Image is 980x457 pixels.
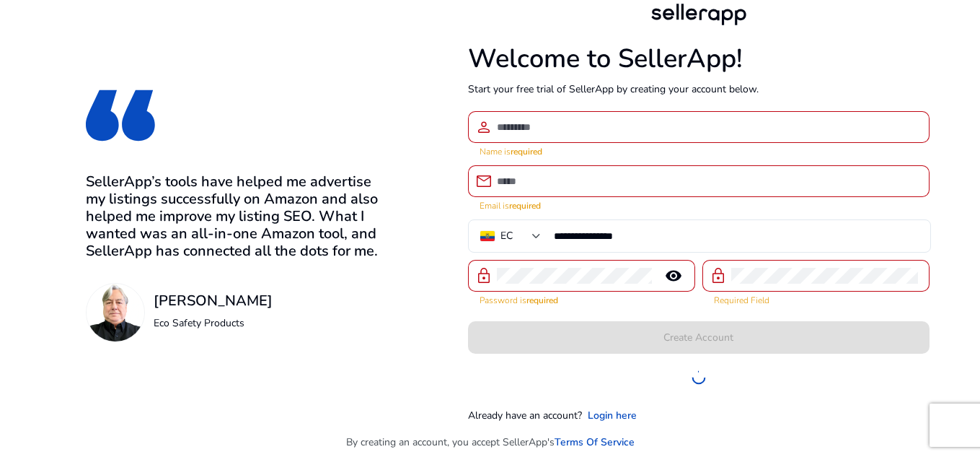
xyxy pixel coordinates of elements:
[154,315,273,331] p: Eco Safety Products
[480,143,918,158] mat-error: Name is
[468,43,930,74] h1: Welcome to SellerApp!
[526,295,558,306] strong: required
[475,118,493,136] span: person
[480,197,918,212] mat-error: Email is
[500,228,513,244] div: EC
[86,173,394,260] h3: SellerApp’s tools have helped me advertise my listings successfully on Amazon and also helped me ...
[509,200,541,212] strong: required
[468,408,582,423] p: Already have an account?
[475,267,493,284] span: lock
[714,292,918,307] mat-error: Required Field
[475,173,493,190] span: email
[154,292,273,310] h3: [PERSON_NAME]
[468,82,930,97] p: Start your free trial of SellerApp by creating your account below.
[555,435,635,450] a: Terms Of Service
[656,267,691,284] mat-icon: remove_red_eye
[480,292,684,307] mat-error: Password is
[710,267,727,284] span: lock
[511,146,542,157] strong: required
[588,408,637,423] a: Login here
